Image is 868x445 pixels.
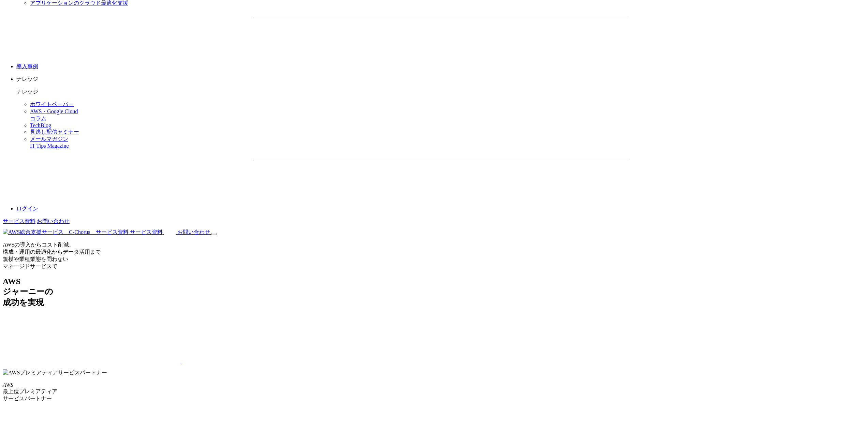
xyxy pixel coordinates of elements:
img: 矢印 [426,178,432,181]
a: まずは相談する [444,29,554,46]
a: お問い合わせ [37,218,70,224]
p: 最上位プレミアティア サービスパートナー [3,382,865,402]
p: ナレッジ [16,76,865,83]
a: まずは相談する [444,171,554,188]
p: AWSの導入からコスト削減、 構成・運用の最適化からデータ活用まで 規模や業種業態を問わない マネージドサービスで [3,241,865,270]
em: AWS [3,382,13,388]
span: AWS・Google Cloud コラム [30,108,78,121]
a: ホワイトペーパー [30,101,74,107]
a: 資料を請求する [328,29,438,46]
img: AWS請求代行サービス 統合管理プラン [181,315,359,362]
span: サービス資料 [130,229,163,235]
img: 矢印 [426,36,432,39]
a: 導入事例 [16,63,38,69]
span: メールマガジン IT Tips Magazine [30,136,69,149]
a: AWS請求代行サービス 統合管理プラン [181,358,359,364]
a: AWSとの戦略的協業契約 締結 [3,358,181,364]
a: 資料を請求する [328,171,438,188]
p: ナレッジ [16,88,865,95]
a: 見逃し配信セミナー [30,129,79,135]
img: 矢印 [543,36,548,39]
img: AWSとの戦略的協業契約 締結 [3,315,180,362]
a: メールマガジンIT Tips Magazine [30,136,69,149]
img: AWSプレミアティアサービスパートナー [3,369,107,376]
a: AWS総合支援サービス C-Chorus サービス資料 サービス資料 [3,229,164,235]
img: お問い合わせ [164,225,176,234]
img: AWS総合支援サービス C-Chorus サービス資料 [3,229,129,236]
a: ログイン [16,206,38,211]
img: 矢印 [543,178,548,181]
a: AWS・Google Cloudコラム [30,108,78,121]
span: お問い合わせ [177,229,210,235]
a: お問い合わせ お問い合わせ [164,229,211,235]
a: サービス資料 [3,218,35,224]
a: TechBlog [30,122,51,128]
h1: AWS ジャーニーの 成功を実現 [3,277,865,308]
